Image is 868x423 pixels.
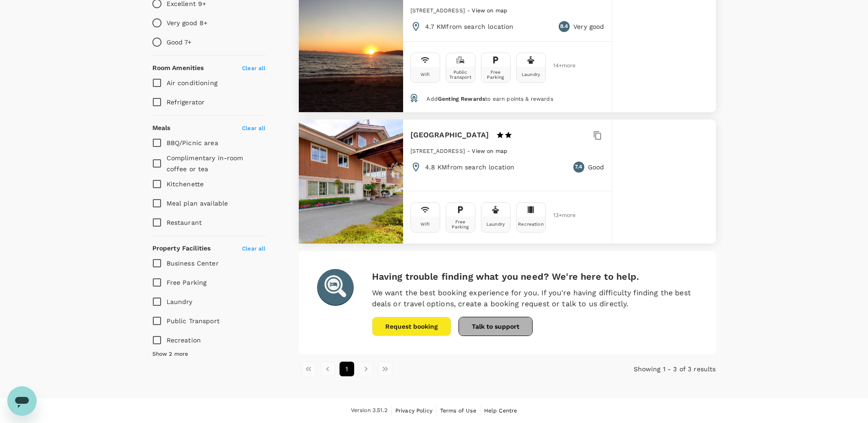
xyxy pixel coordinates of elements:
div: Free Parking [448,219,473,229]
span: Laundry [167,298,193,305]
iframe: Button to launch messaging window [7,386,37,416]
h6: Room Amenities [152,63,204,73]
a: View on map [472,6,507,14]
p: Very good 8+ [167,18,208,27]
span: Version 3.51.2 [351,406,388,415]
h6: Having trouble finding what you need? We're here to help. [372,269,698,284]
div: Free Parking [483,70,508,80]
span: Add to earn points & rewards [426,96,553,102]
span: Refrigerator [167,98,205,106]
span: 13 + more [553,212,567,218]
p: 4.7 KM from search location [425,22,514,31]
div: Wifi [421,72,430,77]
span: Public Transport [167,317,220,325]
span: Complimentary in-room coffee or tea [167,154,243,173]
div: Wifi [421,222,430,227]
span: View on map [472,148,507,154]
h6: Property Facilities [152,244,211,254]
span: - [467,7,472,14]
a: Privacy Policy [395,406,432,416]
p: Good 7+ [167,38,192,47]
span: Business Center [167,260,219,267]
nav: pagination navigation [299,362,577,376]
span: Air conditioning [167,79,217,87]
p: Showing 1 - 3 of 3 results [577,364,716,374]
button: page 1 [340,362,354,376]
p: We want the best booking experience for you. If you're having difficulty finding the best deals o... [372,287,698,309]
span: View on map [472,7,507,14]
span: [STREET_ADDRESS] [410,7,465,14]
span: [STREET_ADDRESS] [410,148,465,154]
p: 4.8 KM from search location [425,163,515,172]
button: Talk to support [458,317,533,336]
span: Clear all [242,65,265,71]
span: Restaurant [167,219,202,226]
span: Terms of Use [440,407,476,414]
div: Public Transport [448,70,473,80]
span: - [467,148,472,154]
span: Free Parking [167,279,207,286]
span: 7.4 [575,163,582,172]
span: Genting Rewards [438,96,485,102]
a: Terms of Use [440,406,476,416]
h6: Meals [152,123,171,133]
span: BBQ/Picnic area [167,139,218,146]
span: 14 + more [553,63,567,69]
p: Good [588,163,604,172]
div: Laundry [486,222,505,227]
div: Recreation [518,222,544,227]
span: Clear all [242,245,265,252]
h6: [GEOGRAPHIC_DATA] [410,129,489,141]
span: Kitchenette [167,180,204,188]
div: Laundry [522,72,540,77]
span: 8.4 [560,22,568,31]
span: Meal plan available [167,200,228,207]
span: Clear all [242,125,265,131]
span: Show 2 more [152,350,189,359]
button: Request booking [372,317,451,336]
span: Privacy Policy [395,407,432,414]
a: View on map [472,147,507,154]
span: Help Centre [484,407,518,414]
span: Recreation [167,336,201,344]
p: Very good [573,22,604,31]
a: Help Centre [484,406,518,416]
